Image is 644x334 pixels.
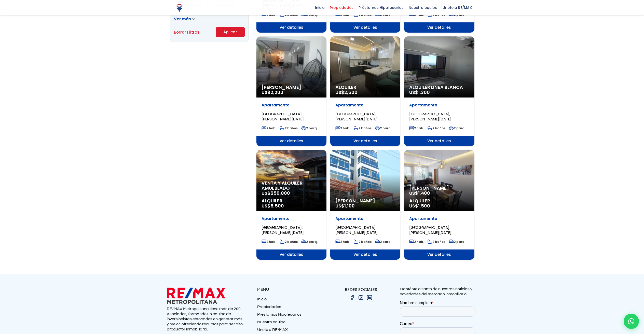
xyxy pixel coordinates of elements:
[257,319,322,327] a: Nuestro equipo
[262,240,276,244] span: 2 hab.
[404,136,474,146] span: Ver detalles
[409,240,424,244] span: 2 hab.
[301,126,318,130] span: 2 parq.
[418,190,430,196] span: 1,400
[270,190,290,196] span: 650,000
[335,225,378,235] span: [GEOGRAPHIC_DATA], [PERSON_NAME][DATE]
[409,186,469,191] span: [PERSON_NAME]
[366,295,373,301] img: linkedin.png
[270,89,283,95] span: 2,200
[174,16,195,22] a: Ver más
[256,150,326,260] a: Venta y alquiler amueblado US$650,000 Alquiler US$5,500 Apartamento [GEOGRAPHIC_DATA], [PERSON_NA...
[409,216,469,221] p: Apartamento
[262,126,276,130] span: 2 hab.
[409,126,424,130] span: 2 hab.
[167,286,225,305] img: remax metropolitana logo
[257,304,322,312] a: Propiedades
[262,203,284,209] span: US$
[409,190,430,196] span: US$
[327,4,356,11] span: Propiedades
[404,150,474,260] a: [PERSON_NAME] US$1,400 Alquiler US$1,500 Apartamento [GEOGRAPHIC_DATA], [PERSON_NAME][DATE] 2 hab...
[400,286,477,297] p: Manténte al tanto de nuestras noticias y novedades del mercado inmobiliario.
[375,240,391,244] span: 2 parq.
[409,89,430,95] span: US$
[330,249,400,260] span: Ver detalles
[174,29,199,35] a: Borrar Filtros
[262,190,290,196] span: US$
[256,249,326,260] span: Ver detalles
[354,240,372,244] span: 2 baños
[262,180,321,191] span: Venta y alquiler amueblado
[335,240,350,244] span: 2 hab.
[440,4,474,11] span: Únete a RE/MAX
[375,126,391,130] span: 2 parq.
[449,126,465,130] span: 2 parq.
[344,203,355,209] span: 1,100
[335,85,395,90] span: Alquiler
[301,240,318,244] span: 2 parq.
[322,286,400,293] p: REDES SOCIALES
[262,89,283,95] span: US$
[418,89,430,95] span: 1,300
[280,240,298,244] span: 2 baños
[428,126,445,130] span: 2 baños
[256,136,326,146] span: Ver detalles
[330,136,400,146] span: Ver detalles
[175,3,184,12] img: Logo de REMAX
[335,111,378,122] span: [GEOGRAPHIC_DATA], [PERSON_NAME][DATE]
[356,4,406,11] span: Préstamos Hipotecarios
[262,225,304,235] span: [GEOGRAPHIC_DATA], [PERSON_NAME][DATE]
[344,89,358,95] span: 2,600
[418,203,430,209] span: 1,500
[335,103,395,108] p: Apartamento
[358,295,364,301] img: instagram.png
[257,286,322,293] p: MENÚ
[262,216,321,221] p: Apartamento
[262,103,321,108] p: Apartamento
[404,249,474,260] span: Ver detalles
[428,240,445,244] span: 2 baños
[406,4,440,11] span: Nuestro equipo
[256,36,326,146] a: [PERSON_NAME] US$2,200 Apartamento [GEOGRAPHIC_DATA], [PERSON_NAME][DATE] 2 hab. 2 baños 2 parq. ...
[404,22,474,33] span: Ver detalles
[257,312,322,319] a: Préstamos Hipotecarios
[312,4,327,11] span: Inicio
[409,203,430,209] span: US$
[256,22,326,33] span: Ver detalles
[409,111,451,122] span: [GEOGRAPHIC_DATA], [PERSON_NAME][DATE]
[270,203,284,209] span: 5,500
[335,203,355,209] span: US$
[167,306,244,332] p: RE/MAX Metropolitana tiene más de 200 Asociados, formando un equipo de inversionistas enfocados e...
[335,89,358,95] span: US$
[335,198,395,203] span: [PERSON_NAME]
[335,126,350,130] span: 2 hab.
[174,16,191,22] span: Ver más
[335,216,395,221] p: Apartamento
[257,297,322,304] a: Inicio
[354,126,372,130] span: 2 baños
[409,103,469,108] p: Apartamento
[262,111,304,122] span: [GEOGRAPHIC_DATA], [PERSON_NAME][DATE]
[262,198,321,203] span: Alquiler
[409,85,469,90] span: Alquiler Linea Blanca
[216,27,245,37] button: Aplicar
[330,36,400,146] a: Alquiler US$2,600 Apartamento [GEOGRAPHIC_DATA], [PERSON_NAME][DATE] 2 hab. 2 baños 2 parq. Ver d...
[262,85,321,90] span: [PERSON_NAME]
[404,36,474,146] a: Alquiler Linea Blanca US$1,300 Apartamento [GEOGRAPHIC_DATA], [PERSON_NAME][DATE] 2 hab. 2 baños ...
[409,198,469,203] span: Alquiler
[409,225,451,235] span: [GEOGRAPHIC_DATA], [PERSON_NAME][DATE]
[449,240,465,244] span: 2 parq.
[330,22,400,33] span: Ver detalles
[330,150,400,260] a: [PERSON_NAME] US$1,100 Apartamento [GEOGRAPHIC_DATA], [PERSON_NAME][DATE] 2 hab. 2 baños 2 parq. ...
[280,126,298,130] span: 2 baños
[349,295,355,301] img: facebook.png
